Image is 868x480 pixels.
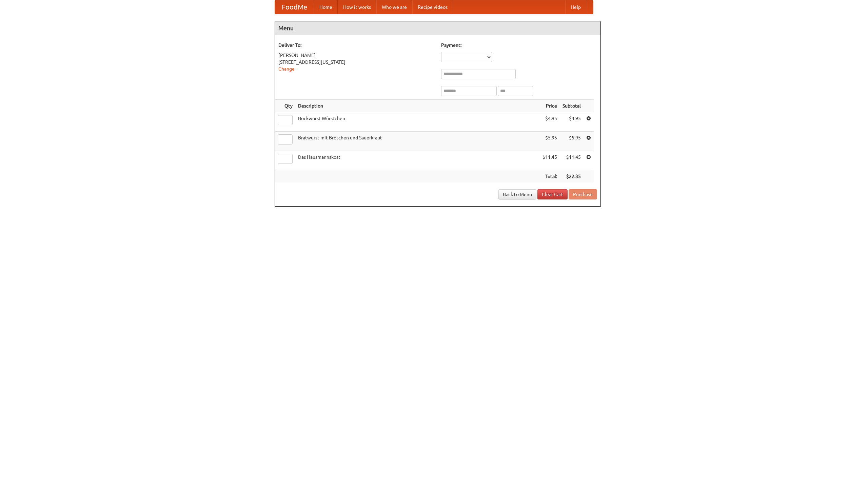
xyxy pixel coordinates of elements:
[560,132,584,151] td: $5.95
[498,189,536,199] a: Back to Menu
[295,151,540,170] td: Das Hausmannskost
[295,132,540,151] td: Bratwurst mit Brötchen und Sauerkraut
[295,112,540,132] td: Bockwurst Würstchen
[376,0,412,14] a: Who we are
[314,0,338,14] a: Home
[540,170,560,183] th: Total:
[275,21,600,35] h4: Menu
[560,170,584,183] th: $22.35
[338,0,376,14] a: How it works
[275,0,314,14] a: FoodMe
[275,100,295,112] th: Qty
[560,100,584,112] th: Subtotal
[278,66,295,72] a: Change
[540,112,560,132] td: $4.95
[278,42,434,49] h5: Deliver To:
[565,0,586,14] a: Help
[278,59,434,65] div: [STREET_ADDRESS][US_STATE]
[560,112,584,132] td: $4.95
[441,42,597,49] h5: Payment:
[295,100,540,112] th: Description
[537,189,568,199] a: Clear Cart
[540,151,560,170] td: $11.45
[540,132,560,151] td: $5.95
[569,189,597,199] button: Purchase
[560,151,584,170] td: $11.45
[278,52,434,59] div: [PERSON_NAME]
[412,0,453,14] a: Recipe videos
[540,100,560,112] th: Price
